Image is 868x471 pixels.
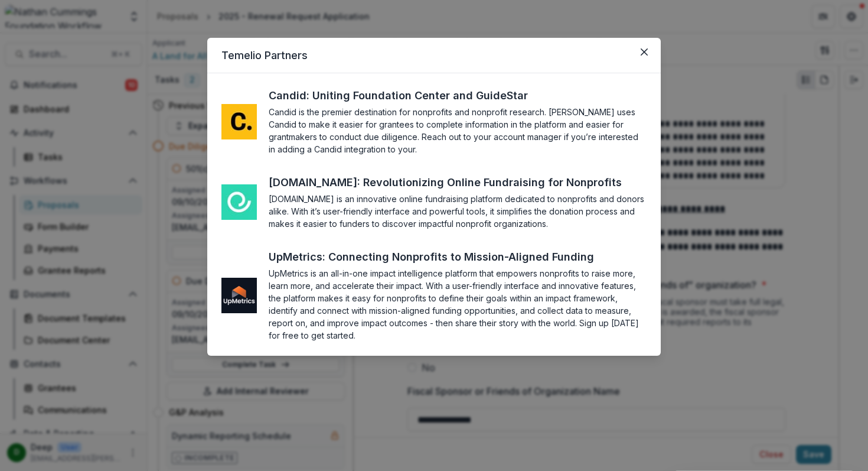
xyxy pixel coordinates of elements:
section: Candid is the premier destination for nonprofits and nonprofit research. [PERSON_NAME] uses Candi... [269,106,647,155]
button: Close [635,43,654,61]
a: [DOMAIN_NAME]: Revolutionizing Online Fundraising for Nonprofits [269,174,644,190]
a: Candid: Uniting Foundation Center and GuideStar [269,87,550,103]
section: UpMetrics is an all-in-one impact intelligence platform that empowers nonprofits to raise more, l... [269,267,647,342]
img: me [221,104,257,139]
img: me [221,184,257,220]
img: me [221,278,257,313]
a: UpMetrics: Connecting Nonprofits to Mission-Aligned Funding [269,249,616,265]
header: Temelio Partners [207,38,661,73]
section: [DOMAIN_NAME] is an innovative online fundraising platform dedicated to nonprofits and donors ali... [269,193,647,230]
